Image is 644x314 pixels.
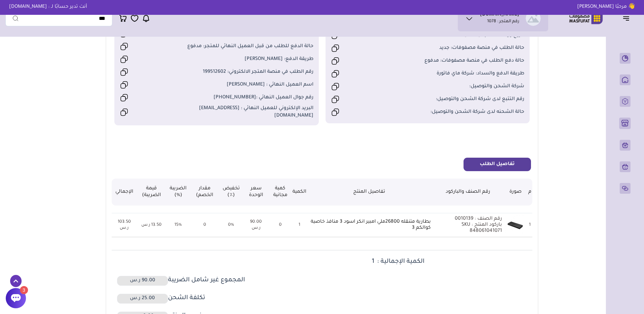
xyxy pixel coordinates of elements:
span: طريقة الدفع والسداد: شركة ماي فاتورة [379,70,524,77]
h1: [DOMAIN_NAME] [480,12,519,19]
td: 15% [166,213,191,237]
th: قيمة الضريبة) [137,179,166,206]
h5: الكمية الإجمالية : [326,256,424,268]
td: 90.00 ر.س [244,213,268,237]
span: 90.00 ر.س [117,276,168,286]
span: اسم العميل النهائي : [PERSON_NAME] [168,81,313,89]
td: 1 [527,213,532,237]
span: رقم جوال العميل النهائي : [168,94,313,101]
button: تفاصيل الطلب [464,158,531,171]
th: الإجمالي [112,179,137,206]
span: البريد الإلكتروني للعميل النهائي : [EMAIL_ADDRESS][DOMAIN_NAME] [168,105,313,120]
p: أنت تدير حسابًا لـ : [DOMAIN_NAME] [4,3,92,11]
td: 0% [219,213,244,237]
a: بطارية متنقله 26800ملي امبير انكر اسود 3 منافذ خاصية كوالكم 3 [308,219,431,231]
p: رقم المتجر : 1078 [487,19,519,25]
th: تفاصيل المنتج [306,179,432,206]
th: كمية مجانية [268,179,292,206]
iframe: Kommo Live Chat [2,243,76,286]
th: م [527,179,532,206]
h5: تكلفة الشحن [117,294,205,304]
th: الكمية [292,179,306,206]
td: 103.50 ر.س [112,213,137,237]
th: سعر الوحدة [244,179,268,206]
span: رقم التتبع لدى شركة الشحن والتوصيل: [379,96,524,103]
span: حالة الطلب في منصة مصفوفات: جديد [379,44,524,52]
span: حالة دفع الطلب في منصة مصفوفات: مدفوع [379,57,524,65]
span: رقم الطلب في منصة المتجر الالكتروني: 199512602 [168,68,313,76]
td: 0 [191,213,219,237]
td: 0 [268,213,292,237]
th: صورة [504,179,527,206]
img: Image Description [505,215,526,235]
td: 13.50 ر.س [137,213,166,237]
div: 3 [20,286,28,294]
th: مقدار الخصم) [191,179,219,206]
p: باركود المنتج SKU : 848061041071 [434,222,502,234]
span: [PHONE_NUMBER] [214,95,256,100]
p: 👋 مرحبًا [PERSON_NAME] [572,3,640,11]
td: 1 [292,213,306,237]
img: Logo [564,12,608,25]
span: شركة الشحن والتوصيل: [379,83,524,90]
span: 1 [326,256,377,268]
span: 25.00 ر.س [117,294,168,304]
th: الضريبة (%) [166,179,191,206]
img: eShop.sa [526,11,541,26]
th: رقم الصنف والباركود [432,179,504,206]
p: رقم الصنف : 0010139 [434,216,502,222]
th: تخفيض (٪) [219,179,244,206]
span: طريقة الدفع: [PERSON_NAME] [168,56,313,63]
span: حالة الشحنه لدى شركة الشحن والتوصيل: [379,108,524,116]
h5: المجموع غير شامل الضريبة [117,276,245,286]
span: حالة الدفع للطلب من قبل العميل النهائي للمتجر: مدفوع [168,43,313,50]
